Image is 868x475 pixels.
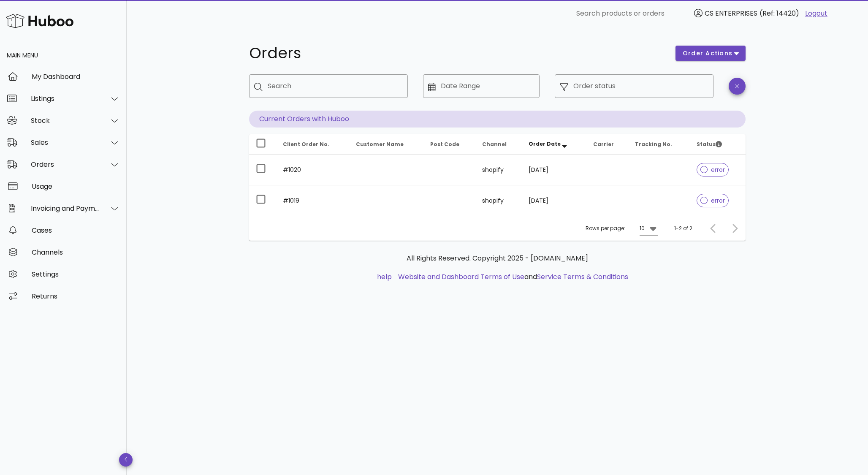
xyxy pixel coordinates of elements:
div: Sales [31,138,100,147]
span: Order Date [529,140,561,147]
div: Usage [32,182,120,190]
th: Client Order No. [276,134,349,155]
div: 10 [640,225,645,232]
span: error [700,167,725,173]
a: Website and Dashboard Terms of Use [398,272,524,282]
span: Carrier [593,141,614,148]
div: Rows per page: [586,216,658,241]
div: Settings [32,270,120,278]
div: My Dashboard [32,73,120,81]
a: help [377,272,392,282]
button: order actions [675,46,746,61]
th: Status [690,134,746,155]
span: Post Code [430,141,459,148]
span: Status [697,141,722,148]
div: Invoicing and Payments [31,204,100,212]
div: Channels [32,248,120,256]
th: Channel [475,134,522,155]
div: Stock [31,117,100,125]
p: Current Orders with Huboo [249,111,746,128]
img: Huboo Logo [6,12,73,30]
div: 1-2 of 2 [674,225,692,232]
td: [DATE] [522,185,586,216]
span: Channel [482,141,507,148]
span: error [700,198,725,204]
div: Cases [32,226,120,234]
td: shopify [475,155,522,185]
span: (Ref: 14420) [759,8,799,18]
th: Carrier [586,134,628,155]
td: [DATE] [522,155,586,185]
td: shopify [475,185,522,216]
span: Customer Name [356,141,404,148]
th: Post Code [423,134,475,155]
h1: Orders [249,46,665,61]
td: #1019 [276,185,349,216]
span: Tracking No. [635,141,672,148]
th: Order Date: Sorted descending. Activate to remove sorting. [522,134,586,155]
div: Listings [31,95,100,103]
a: Service Terms & Conditions [537,272,628,282]
span: order actions [682,49,733,58]
th: Tracking No. [628,134,690,155]
th: Customer Name [349,134,424,155]
div: 10Rows per page: [640,222,658,235]
span: Client Order No. [283,141,329,148]
a: Logout [805,8,827,19]
div: Returns [32,292,120,300]
div: Orders [31,160,100,168]
li: and [395,272,628,282]
span: CS ENTERPRISES [705,8,757,18]
p: All Rights Reserved. Copyright 2025 - [DOMAIN_NAME] [256,253,739,263]
td: #1020 [276,155,349,185]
